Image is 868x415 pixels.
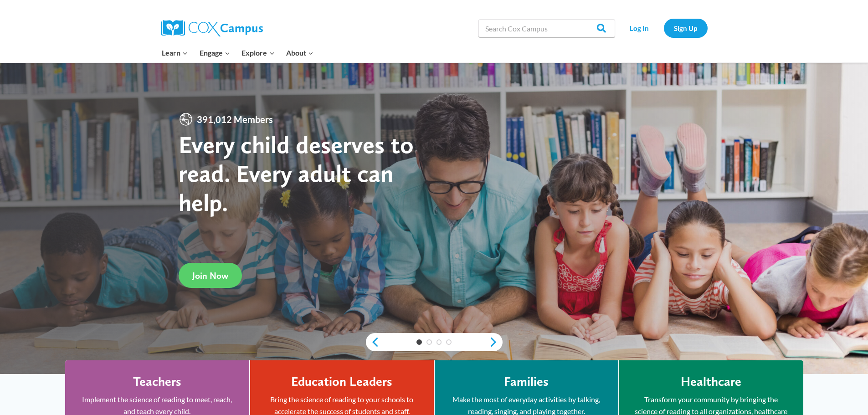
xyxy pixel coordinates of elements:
[620,19,659,37] a: Log In
[200,47,230,59] span: Engage
[504,374,549,389] h4: Families
[620,19,708,37] nav: Secondary Navigation
[156,43,319,62] nav: Primary Navigation
[366,333,503,351] div: content slider buttons
[162,47,188,59] span: Learn
[664,19,708,37] a: Sign Up
[179,130,414,217] strong: Every child deserves to read. Every adult can help.
[366,337,380,348] a: previous
[478,19,615,37] input: Search Cox Campus
[291,374,392,389] h4: Education Leaders
[193,112,277,127] span: 391,012 Members
[446,339,452,345] a: 4
[426,339,432,345] a: 2
[161,20,263,36] img: Cox Campus
[192,270,228,281] span: Join Now
[241,47,274,59] span: Explore
[416,339,422,345] a: 1
[437,339,442,345] a: 3
[681,374,741,389] h4: Healthcare
[133,374,181,389] h4: Teachers
[489,337,503,348] a: next
[179,263,242,288] a: Join Now
[286,47,313,59] span: About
